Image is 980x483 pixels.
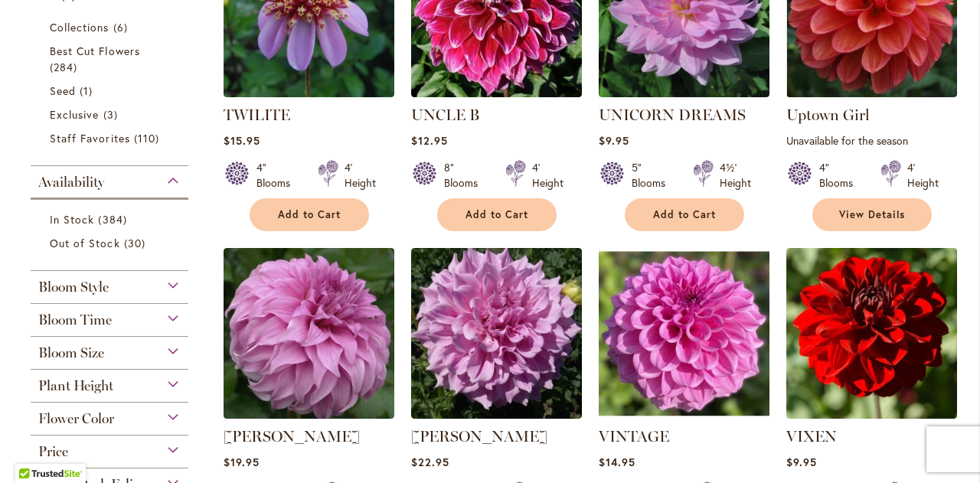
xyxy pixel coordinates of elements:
span: 3 [103,106,122,122]
a: View Details [812,198,932,231]
span: In Stock [50,212,94,227]
span: Exclusive [50,107,99,122]
span: Bloom Style [38,279,109,295]
a: Uptown Girl [786,86,957,100]
button: Add to Cart [437,198,557,231]
span: Seed [50,83,76,98]
button: Add to Cart [625,198,744,231]
iframe: Launch Accessibility Center [11,429,54,472]
img: VIXEN [786,248,957,419]
span: Add to Cart [465,208,528,221]
div: 8" Blooms [444,160,487,191]
span: 110 [134,130,163,146]
a: UNCLE B [411,106,479,124]
div: 4' Height [907,160,939,191]
span: Plant Height [38,377,113,394]
div: 4' Height [345,160,376,191]
span: $12.95 [411,133,448,148]
a: Exclusive [50,106,173,122]
span: Bloom Time [38,312,112,328]
a: VINTAGE [599,427,669,445]
a: [PERSON_NAME] [224,427,360,445]
a: Best Cut Flowers [50,43,173,75]
span: Add to Cart [653,208,716,221]
span: 284 [50,59,81,75]
a: VIXEN [786,427,837,445]
a: Vera Seyfang [411,407,582,422]
span: Collections [50,20,109,34]
a: Uncle B [411,86,582,100]
span: 1 [80,83,96,99]
div: 4½' Height [720,160,751,191]
span: $22.95 [411,455,449,469]
div: 4" Blooms [819,160,862,191]
a: Vassio Meggos [224,407,394,422]
span: Availability [38,174,104,191]
span: $9.95 [786,455,817,469]
a: TWILITE [224,106,290,124]
span: $19.95 [224,455,260,469]
a: Staff Favorites [50,130,173,146]
span: Flower Color [38,410,114,427]
span: Add to Cart [278,208,341,221]
span: 384 [98,211,130,227]
div: 5" Blooms [632,160,675,191]
div: 4" Blooms [256,160,299,191]
a: Seed [50,83,173,99]
img: Vassio Meggos [224,248,394,419]
a: VINTAGE [599,407,769,422]
span: Best Cut Flowers [50,44,140,58]
span: Out of Stock [50,236,120,250]
a: UNICORN DREAMS [599,106,746,124]
a: [PERSON_NAME] [411,427,547,445]
a: UNICORN DREAMS [599,86,769,100]
a: VIXEN [786,407,957,422]
p: Unavailable for the season [786,133,957,148]
a: Out of Stock 30 [50,235,173,251]
a: Collections [50,19,173,35]
span: $14.95 [599,455,635,469]
span: Staff Favorites [50,131,130,145]
a: TWILITE [224,86,394,100]
img: VINTAGE [599,248,769,419]
span: 30 [124,235,149,251]
a: In Stock 384 [50,211,173,227]
span: $9.95 [599,133,629,148]
a: Uptown Girl [786,106,870,124]
span: View Details [839,208,905,221]
span: 6 [113,19,132,35]
button: Add to Cart [250,198,369,231]
span: Bloom Size [38,344,104,361]
img: Vera Seyfang [411,248,582,419]
span: $15.95 [224,133,260,148]
div: 4' Height [532,160,563,191]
